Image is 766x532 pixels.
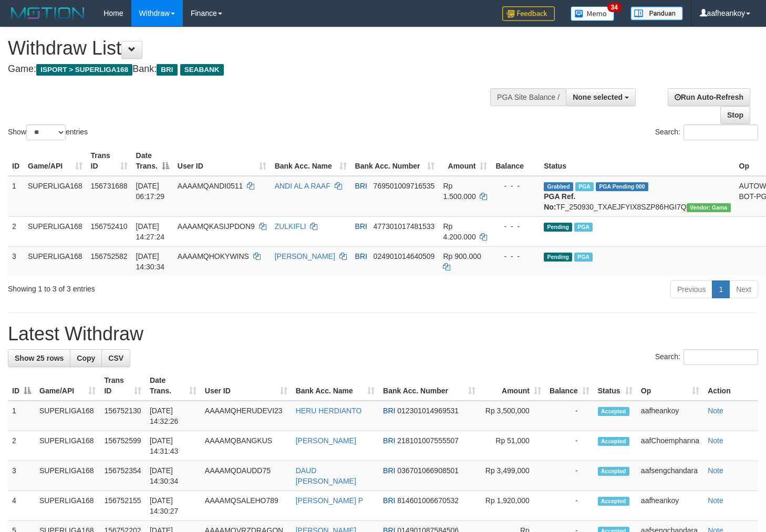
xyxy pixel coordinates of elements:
[397,466,459,475] span: Copy 036701066908501 to clipboard
[275,222,306,231] a: ZULKIFLI
[91,252,128,260] span: 156752582
[544,253,572,262] span: Pending
[100,371,145,401] th: Trans ID: activate to sort column ascending
[729,280,758,298] a: Next
[136,222,165,241] span: [DATE] 14:27:24
[544,182,573,191] span: Grabbed
[108,354,123,362] span: CSV
[574,253,593,262] span: Marked by aafsengchandara
[36,64,132,76] span: ISPORT > SUPERLIGA168
[8,64,500,75] h4: Game: Bank:
[178,182,243,190] span: AAAAMQANDI0511
[443,252,481,260] span: Rp 900.000
[100,491,145,521] td: 156752155
[35,401,100,431] td: SUPERLIGA168
[708,466,723,475] a: Note
[630,6,683,20] img: panduan.png
[637,491,703,521] td: aafheankoy
[271,146,351,176] th: Bank Acc. Name: activate to sort column ascending
[201,401,292,431] td: AAAAMQHERUDEVI23
[374,222,435,231] span: Copy 477301017481533 to clipboard
[687,203,731,212] span: Vendor URL: https://trx31.1velocity.biz
[24,216,87,246] td: SUPERLIGA168
[100,431,145,461] td: 156752599
[35,491,100,521] td: SUPERLIGA168
[15,354,64,362] span: Show 25 rows
[383,406,395,415] span: BRI
[495,221,535,232] div: - - -
[383,496,395,505] span: BRI
[573,93,623,101] span: None selected
[146,431,201,461] td: [DATE] 14:31:43
[201,491,292,521] td: AAAAMQSALEHO789
[26,124,66,140] select: Showentries
[355,252,367,260] span: BRI
[708,436,723,445] a: Note
[495,181,535,191] div: - - -
[275,182,330,190] a: ANDI AL A RAAF
[703,371,758,401] th: Action
[24,176,87,217] td: SUPERLIGA168
[87,146,132,176] th: Trans ID: activate to sort column ascending
[545,371,594,401] th: Balance: activate to sort column ascending
[720,106,750,124] a: Stop
[8,246,24,276] td: 3
[275,252,335,260] a: [PERSON_NAME]
[100,401,145,431] td: 156752130
[201,371,292,401] th: User ID: activate to sort column ascending
[296,406,362,415] a: HERU HERDIANTO
[545,491,594,521] td: -
[201,431,292,461] td: AAAAMQBANGKUS
[684,124,758,140] input: Search:
[540,146,734,176] th: Status
[598,437,629,446] span: Accepted
[8,38,500,59] h1: Withdraw List
[355,222,367,231] span: BRI
[637,461,703,491] td: aafsengchandara
[545,461,594,491] td: -
[296,496,363,505] a: [PERSON_NAME] P
[296,466,356,485] a: DAUD [PERSON_NAME]
[574,223,593,232] span: Marked by aafsengchandara
[24,246,87,276] td: SUPERLIGA168
[668,88,750,106] a: Run Auto-Refresh
[491,146,540,176] th: Balance
[70,349,102,367] a: Copy
[655,124,758,140] label: Search:
[383,436,395,445] span: BRI
[146,401,201,431] td: [DATE] 14:32:26
[480,461,545,491] td: Rp 3,499,000
[540,176,734,217] td: TF_250930_TXAEJFYIX8SZP86HGI7Q
[180,64,224,76] span: SEABANK
[101,349,130,367] a: CSV
[8,216,24,246] td: 2
[712,280,730,298] a: 1
[146,491,201,521] td: [DATE] 14:30:27
[8,176,24,217] td: 1
[8,324,758,345] h1: Latest Withdraw
[596,182,648,191] span: PGA Pending
[598,497,629,506] span: Accepted
[397,406,459,415] span: Copy 012301014969531 to clipboard
[296,436,356,445] a: [PERSON_NAME]
[8,279,312,294] div: Showing 1 to 3 of 3 entries
[35,371,100,401] th: Game/API: activate to sort column ascending
[132,146,173,176] th: Date Trans.: activate to sort column descending
[178,252,249,260] span: AAAAMQHOKYWINS
[443,222,475,241] span: Rp 4.200.000
[8,146,24,176] th: ID
[708,496,723,505] a: Note
[439,146,491,176] th: Amount: activate to sort column ascending
[544,223,572,232] span: Pending
[670,280,712,298] a: Previous
[637,401,703,431] td: aafheankoy
[637,431,703,461] td: aafChoemphanna
[545,431,594,461] td: -
[173,146,271,176] th: User ID: activate to sort column ascending
[146,371,201,401] th: Date Trans.: activate to sort column ascending
[575,182,594,191] span: Marked by aafromsomean
[566,88,636,106] button: None selected
[351,146,439,176] th: Bank Acc. Number: activate to sort column ascending
[637,371,703,401] th: Op: activate to sort column ascending
[146,461,201,491] td: [DATE] 14:30:34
